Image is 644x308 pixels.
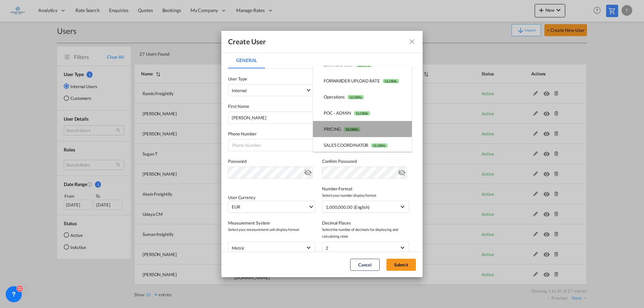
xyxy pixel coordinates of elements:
div: Operations [324,94,364,100]
span: GLOBAL [347,95,364,100]
span: GLOBAL [354,111,370,116]
div: POC - ADMIN [324,110,370,116]
span: GLOBAL [371,143,387,148]
div: PRICING [324,126,361,132]
div: FORWARDER UPLOAD RATE [324,78,399,84]
span: GLOBAL [344,127,360,132]
div: SALES COORDINATOR [324,142,388,148]
span: GLOBAL [383,79,399,83]
span: GLOBAL [356,63,372,67]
